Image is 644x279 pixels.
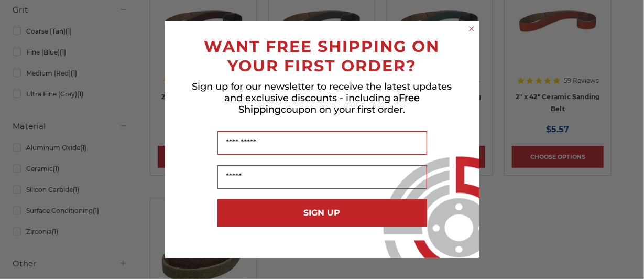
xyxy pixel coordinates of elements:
span: Free Shipping [239,92,420,115]
span: Sign up for our newsletter to receive the latest updates and exclusive discounts - including a co... [192,81,452,115]
button: Close dialog [466,24,477,34]
button: SIGN UP [217,199,427,227]
input: Email [217,165,427,189]
span: WANT FREE SHIPPING ON YOUR FIRST ORDER? [204,37,440,76]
